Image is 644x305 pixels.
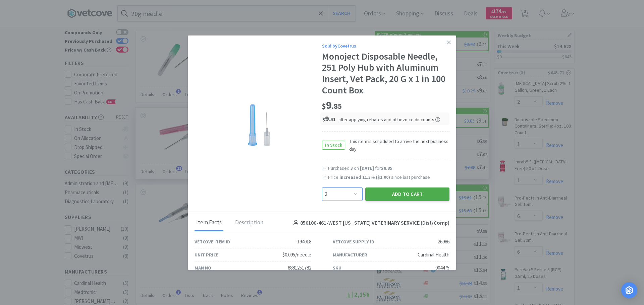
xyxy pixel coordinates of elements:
span: $ [322,116,325,123]
div: Vetcove Supply ID [333,238,374,245]
span: This item is scheduled to arrive the next business day [345,138,449,153]
h4: 850100-461 - WEST [US_STATE] VETERINARY SERVICE (Dist/Comp) [291,219,449,227]
div: Price since last purchase [328,173,449,181]
span: 3 [351,165,353,171]
span: after applying rebates and off-invoice discounts [338,117,440,123]
div: Description [233,215,265,231]
span: 9 [322,114,336,123]
div: Manufacturer [333,251,367,258]
span: $1.00 [377,174,388,180]
div: Cardinal Health [418,251,449,259]
div: Man No. [195,264,213,272]
div: Open Intercom Messenger [621,282,637,298]
span: In Stock [322,141,345,149]
span: increased 11.3 % ( ) [339,174,390,180]
div: Monoject Disposable Needle, 251 Poly Hub with Aluminum Insert, Vet Pack, 20 G x 1 in 100 Count Box [322,51,449,96]
div: Vetcove Item ID [195,238,230,245]
span: 9 [322,98,342,112]
div: 26986 [438,238,449,246]
img: db48cee1ef1e4c839fb4c47af3ae7e7c_26986.png [230,80,286,163]
div: SKU [333,264,341,272]
span: . 51 [329,116,336,123]
span: . 85 [332,101,342,111]
span: [DATE] [360,165,374,171]
span: $ [322,101,326,111]
div: Item Facts [195,215,223,231]
button: Add to Cart [365,187,449,201]
div: $0.095/needle [282,251,311,259]
div: 8881251782 [288,264,311,272]
div: Purchased on for [328,165,449,172]
span: $8.85 [381,165,392,171]
div: Unit Price [195,251,218,258]
div: 194018 [297,238,311,246]
div: Sold by Covetrus [322,42,449,50]
div: 004475 [435,264,449,272]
